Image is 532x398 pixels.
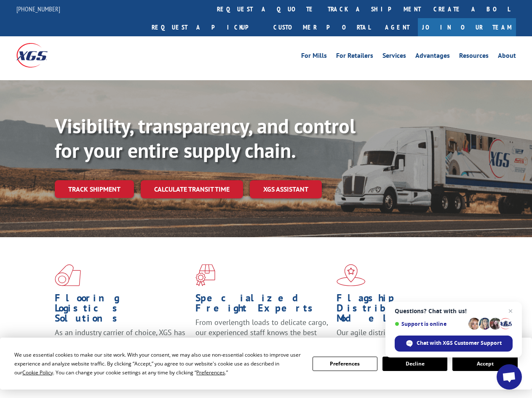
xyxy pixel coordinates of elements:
[417,339,502,347] span: Chat with XGS Customer Support
[395,321,465,327] span: Support is online
[14,350,302,377] div: We use essential cookies to make our site work. With your consent, we may also use non-essential ...
[395,336,513,352] div: Chat with XGS Customer Support
[382,52,406,62] a: Services
[195,293,330,317] h1: Specialized Freight Experts
[377,18,418,36] a: Agent
[497,364,522,390] div: Open chat
[55,328,185,357] span: As an industry carrier of choice, XGS has brought innovation and dedication to flooring logistics...
[337,328,468,357] span: Our agile distribution network gives you nationwide inventory management on demand.
[336,52,373,62] a: For Retailers
[22,369,53,376] span: Cookie Policy
[313,357,377,371] button: Preferences
[337,293,471,328] h1: Flagship Distribution Model
[145,18,267,36] a: Request a pickup
[267,18,377,36] a: Customer Portal
[196,369,225,376] span: Preferences
[195,264,215,286] img: xgs-icon-focused-on-flooring-red
[55,113,356,163] b: Visibility, transparency, and control for your entire supply chain.
[141,180,243,198] a: Calculate transit time
[55,293,189,328] h1: Flooring Logistics Solutions
[498,52,516,62] a: About
[337,264,366,286] img: xgs-icon-flagship-distribution-model-red
[452,357,517,371] button: Accept
[459,52,489,62] a: Resources
[505,306,516,316] span: Close chat
[395,308,513,314] span: Questions? Chat with us!
[418,18,516,36] a: Join Our Team
[55,180,134,198] a: Track shipment
[16,5,60,13] a: [PHONE_NUMBER]
[250,180,322,198] a: XGS ASSISTANT
[195,317,330,355] p: From overlength loads to delicate cargo, our experienced staff knows the best way to move your fr...
[301,52,327,62] a: For Mills
[415,52,450,62] a: Advantages
[382,357,447,371] button: Decline
[55,264,81,286] img: xgs-icon-total-supply-chain-intelligence-red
